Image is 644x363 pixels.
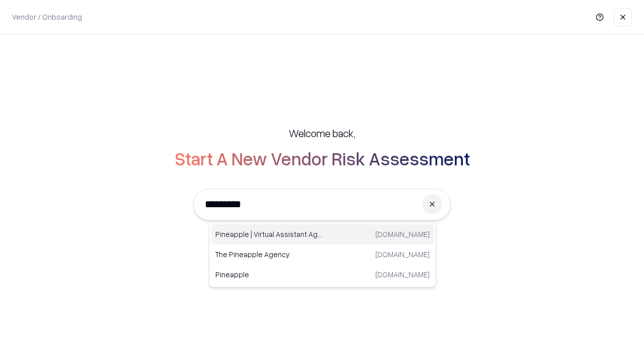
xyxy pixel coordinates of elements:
[12,12,82,22] p: Vendor / Onboarding
[289,126,355,140] h5: Welcome back,
[375,229,430,239] p: [DOMAIN_NAME]
[375,249,430,260] p: [DOMAIN_NAME]
[375,269,430,280] p: [DOMAIN_NAME]
[215,269,323,280] p: Pineapple
[215,249,323,260] p: The Pineapple Agency
[215,229,323,239] p: Pineapple | Virtual Assistant Agency
[175,148,470,168] h2: Start A New Vendor Risk Assessment
[209,222,436,287] div: Suggestions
